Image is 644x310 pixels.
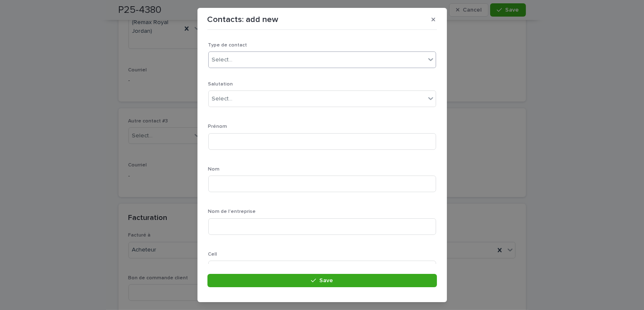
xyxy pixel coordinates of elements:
span: Type de contact [208,43,247,48]
span: Nom de l'entreprise [208,209,256,214]
span: Cell [208,252,217,257]
p: Contacts: add new [207,15,279,24]
span: Save [319,278,333,283]
span: Nom [208,167,220,172]
span: Prénom [208,124,227,129]
button: Save [207,274,437,287]
div: Select... [212,56,233,64]
div: Select... [212,95,233,103]
span: Salutation [208,82,233,87]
